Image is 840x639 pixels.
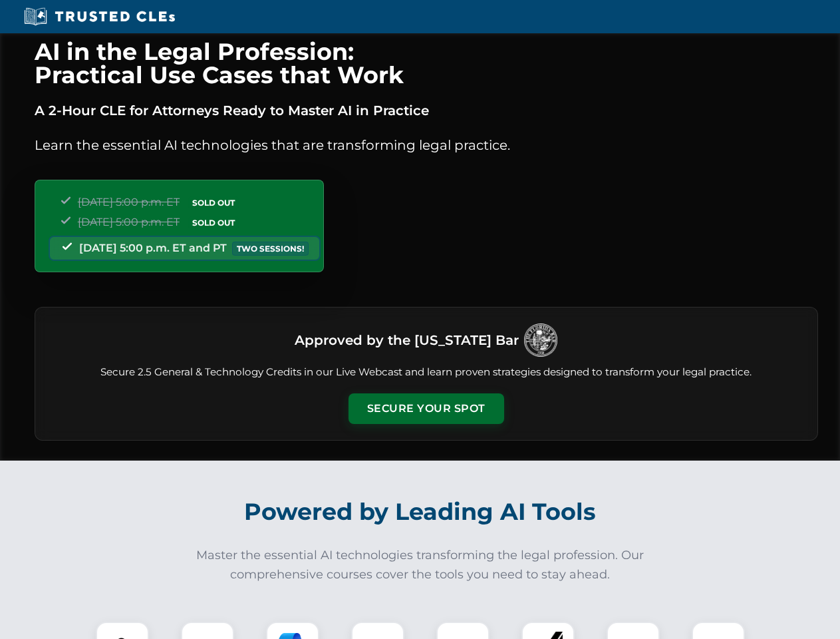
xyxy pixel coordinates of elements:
p: Secure 2.5 General & Technology Credits in our Live Webcast and learn proven strategies designed ... [51,365,801,380]
span: [DATE] 5:00 p.m. ET [78,216,180,228]
button: Secure Your Spot [349,393,504,424]
p: Master the essential AI technologies transforming the legal profession. Our comprehensive courses... [188,546,653,584]
p: A 2-Hour CLE for Attorneys Ready to Master AI in Practice [35,100,818,121]
img: Trusted CLEs [20,7,179,27]
img: Logo [524,323,557,357]
span: SOLD OUT [188,196,239,210]
span: SOLD OUT [188,216,239,230]
h1: AI in the Legal Profession: Practical Use Cases that Work [35,40,818,87]
h3: Approved by the [US_STATE] Bar [295,328,519,352]
p: Learn the essential AI technologies that are transforming legal practice. [35,134,818,156]
h2: Powered by Leading AI Tools [52,489,789,535]
span: [DATE] 5:00 p.m. ET [78,196,180,208]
